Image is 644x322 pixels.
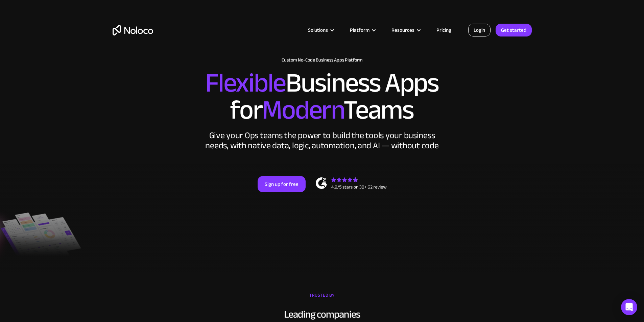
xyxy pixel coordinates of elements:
[350,26,369,34] div: Platform
[621,299,637,315] div: Open Intercom Messenger
[113,70,532,124] h2: Business Apps for Teams
[308,26,328,34] div: Solutions
[341,26,383,34] div: Platform
[113,25,153,35] a: home
[383,26,428,34] div: Resources
[204,130,440,151] div: Give your Ops teams the power to build the tools your business needs, with native data, logic, au...
[262,85,343,135] span: Modern
[468,24,491,36] a: Login
[300,26,341,34] div: Solutions
[205,58,286,108] span: Flexible
[428,26,460,34] a: Pricing
[391,26,414,34] div: Resources
[496,24,532,36] a: Get started
[258,176,306,192] a: Sign up for free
